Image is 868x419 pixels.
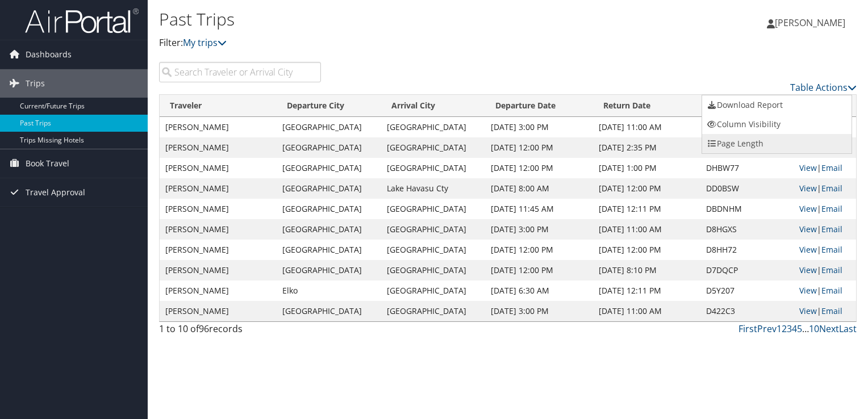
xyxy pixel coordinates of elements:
[25,7,139,34] img: airportal-logo.png
[26,40,72,69] span: Dashboards
[702,95,852,115] a: Download Report
[26,178,85,207] span: Travel Approval
[26,69,45,98] span: Trips
[702,134,852,153] a: Page Length
[702,115,852,134] a: Column Visibility
[26,149,69,178] span: Book Travel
